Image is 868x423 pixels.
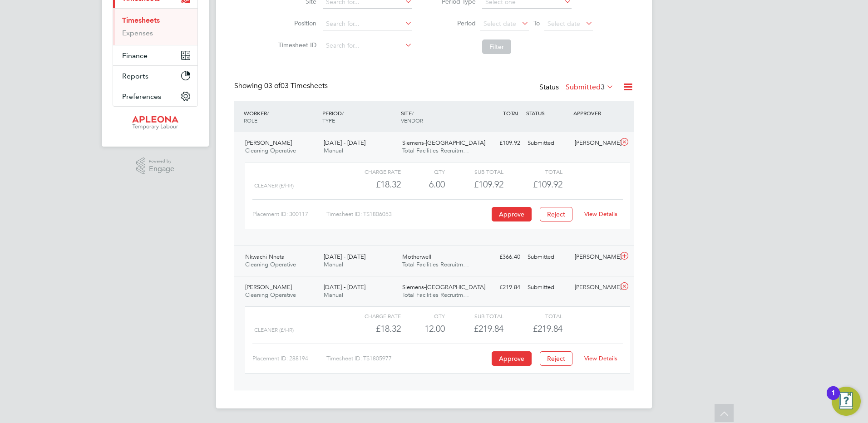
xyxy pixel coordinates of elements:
a: View Details [584,354,617,362]
a: View Details [584,210,617,218]
div: Timesheets [113,8,197,45]
button: Open Resource Center, 1 new notification [832,387,861,416]
span: / [412,109,414,117]
span: / [267,109,269,117]
span: Total Facilities Recruitm… [402,291,469,299]
div: Showing [234,81,330,91]
div: 6.00 [401,177,445,192]
span: 03 of [264,81,281,90]
span: Powered by [149,157,174,165]
div: Submitted [524,280,571,295]
div: £18.32 [342,321,401,336]
div: STATUS [524,105,571,121]
div: Timesheet ID: TS1805977 [326,351,489,366]
span: Cleaning Operative [245,291,296,299]
a: Powered byEngage [136,157,175,175]
input: Search for... [323,39,412,52]
a: Expenses [122,29,153,37]
div: Sub Total [445,166,503,177]
div: Charge rate [342,310,401,321]
span: [DATE] - [DATE] [324,139,365,147]
label: Timesheet ID [276,41,316,49]
div: WORKER [242,105,320,128]
span: Manual [324,291,343,299]
span: TYPE [322,117,335,124]
div: £219.84 [477,280,524,295]
div: Total [503,166,562,177]
span: Engage [149,165,174,173]
span: Select date [547,20,580,28]
span: / [342,109,344,117]
div: £366.40 [477,250,524,265]
div: Status [539,81,616,94]
button: Approve [492,351,532,366]
div: Submitted [524,136,571,151]
div: SITE [399,105,477,128]
label: Period [435,19,476,27]
span: Cleaning Operative [245,261,296,268]
span: VENDOR [401,117,423,124]
span: Cleaning Operative [245,147,296,154]
span: cleaner (£/HR) [254,182,294,189]
span: Motherwell [402,253,431,261]
span: Finance [122,51,148,60]
div: [PERSON_NAME] [571,280,618,295]
div: Charge rate [342,166,401,177]
div: Placement ID: 300117 [252,207,326,221]
span: [DATE] - [DATE] [324,283,365,291]
a: Timesheets [122,16,160,25]
span: Select date [483,20,516,28]
label: Submitted [566,83,614,92]
div: 12.00 [401,321,445,336]
button: Finance [113,45,197,65]
button: Preferences [113,86,197,106]
button: Reject [540,351,572,366]
span: Total Facilities Recruitm… [402,147,469,154]
div: £18.32 [342,177,401,192]
span: TOTAL [503,109,519,117]
span: Preferences [122,92,161,101]
span: ROLE [244,117,257,124]
div: £109.92 [445,177,503,192]
span: 03 Timesheets [264,81,328,90]
span: [PERSON_NAME] [245,283,292,291]
span: £219.84 [533,323,562,334]
span: £109.92 [533,179,562,190]
div: [PERSON_NAME] [571,136,618,151]
button: Filter [482,39,511,54]
div: [PERSON_NAME] [571,250,618,265]
span: cleaner (£/HR) [254,327,294,333]
div: Timesheet ID: TS1806053 [326,207,489,221]
span: Siemens-[GEOGRAPHIC_DATA] [402,283,485,291]
div: Submitted [524,250,571,265]
span: Reports [122,72,148,80]
div: Placement ID: 288194 [252,351,326,366]
div: QTY [401,310,445,321]
div: Total [503,310,562,321]
div: QTY [401,166,445,177]
div: Sub Total [445,310,503,321]
div: APPROVER [571,105,618,121]
span: Total Facilities Recruitm… [402,261,469,268]
div: £219.84 [445,321,503,336]
span: Manual [324,261,343,268]
span: Siemens-[GEOGRAPHIC_DATA] [402,139,485,147]
span: Nkwachi Nneta [245,253,285,261]
span: [PERSON_NAME] [245,139,292,147]
input: Search for... [323,18,412,30]
button: Reports [113,66,197,86]
span: 3 [601,83,605,92]
div: £109.92 [477,136,524,151]
a: Go to home page [113,116,198,130]
img: apleona-logo-retina.png [132,116,178,130]
button: Reject [540,207,572,221]
label: Position [276,19,316,27]
span: To [531,17,542,29]
span: Manual [324,147,343,154]
div: PERIOD [320,105,399,128]
div: 1 [831,393,835,405]
span: [DATE] - [DATE] [324,253,365,261]
button: Approve [492,207,532,221]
